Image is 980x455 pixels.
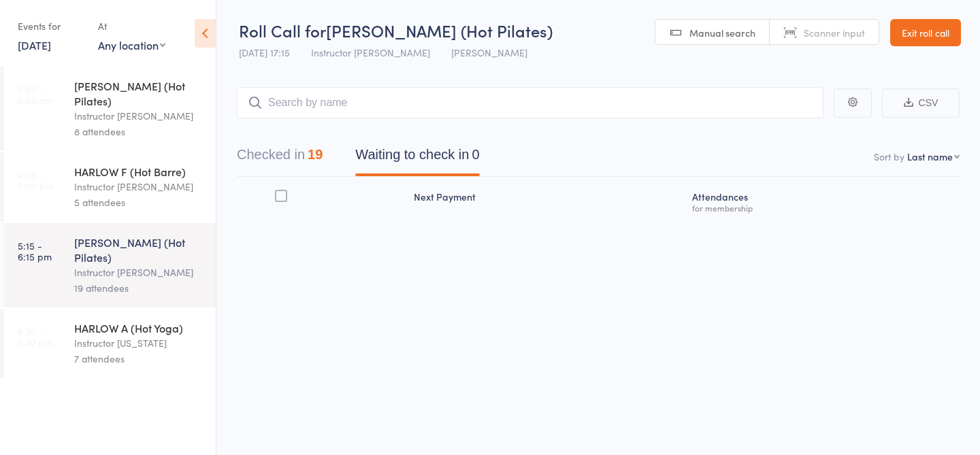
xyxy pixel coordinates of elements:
time: 5:15 - 6:15 pm [18,240,52,262]
div: Instructor [US_STATE] [74,335,204,351]
div: Any location [98,37,165,52]
button: Waiting to check in0 [355,140,479,176]
div: 19 [308,147,323,162]
input: Search by name [237,87,823,118]
a: 5:15 -6:15 pm[PERSON_NAME] (Hot Pilates)Instructor [PERSON_NAME]19 attendees [4,223,216,307]
a: 4:00 -5:00 pmHARLOW F (Hot Barre)Instructor [PERSON_NAME]5 attendees [4,152,216,222]
div: Instructor [PERSON_NAME] [74,265,204,280]
span: Roll Call for [239,19,326,41]
span: Manual search [689,26,755,39]
div: At [98,15,165,37]
span: [PERSON_NAME] [451,46,527,59]
a: Exit roll call [890,19,961,46]
a: 5:50 -6:50 am[PERSON_NAME] (Hot Pilates)Instructor [PERSON_NAME]8 attendees [4,67,216,151]
a: [DATE] [18,37,51,52]
div: Atten­dances [687,183,960,219]
div: HARLOW F (Hot Barre) [74,164,204,179]
div: 5 attendees [74,195,204,210]
span: Scanner input [804,26,865,39]
time: 5:50 - 6:50 am [18,84,53,105]
div: 0 [472,147,479,162]
div: Last name [907,150,953,163]
div: 7 attendees [74,351,204,367]
button: Checked in19 [237,140,323,176]
time: 6:30 - 7:30 pm [18,326,52,348]
div: for membership [692,203,954,212]
span: [DATE] 17:15 [239,46,290,59]
div: [PERSON_NAME] (Hot Pilates) [74,78,204,108]
span: [PERSON_NAME] (Hot Pilates) [326,19,553,41]
div: Events for [18,15,84,37]
span: Instructor [PERSON_NAME] [311,46,430,59]
label: Sort by [874,150,904,163]
div: Instructor [PERSON_NAME] [74,179,204,195]
time: 4:00 - 5:00 pm [18,169,54,191]
div: HARLOW A (Hot Yoga) [74,320,204,335]
div: [PERSON_NAME] (Hot Pilates) [74,235,204,265]
a: 6:30 -7:30 pmHARLOW A (Hot Yoga)Instructor [US_STATE]7 attendees [4,309,216,378]
div: 8 attendees [74,124,204,139]
button: CSV [882,88,960,118]
div: 19 attendees [74,280,204,296]
div: Instructor [PERSON_NAME] [74,108,204,124]
div: Next Payment [408,183,687,219]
